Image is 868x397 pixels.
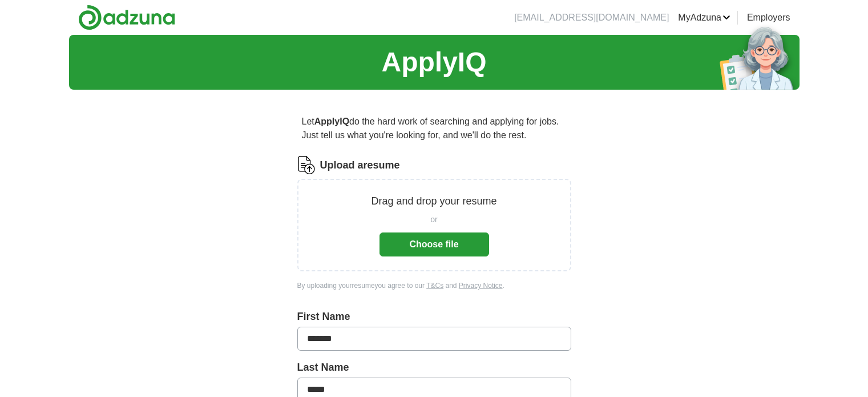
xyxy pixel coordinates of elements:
span: or [430,214,437,226]
img: Adzuna logo [78,5,175,30]
a: Privacy Notice [459,282,503,290]
div: By uploading your resume you agree to our and . [297,280,571,291]
strong: ApplyIQ [314,117,349,126]
h1: ApplyIQ [381,42,486,83]
label: First Name [297,309,571,324]
label: Upload a resume [320,158,400,173]
label: Last Name [297,360,571,375]
button: Choose file [380,232,489,256]
a: T&Cs [426,282,443,290]
li: [EMAIL_ADDRESS][DOMAIN_NAME] [514,11,669,25]
p: Drag and drop your resume [371,194,496,209]
p: Let do the hard work of searching and applying for jobs. Just tell us what you're looking for, an... [297,110,571,147]
img: CV Icon [297,156,316,174]
a: MyAdzuna [678,11,730,25]
a: Employers [747,11,790,25]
